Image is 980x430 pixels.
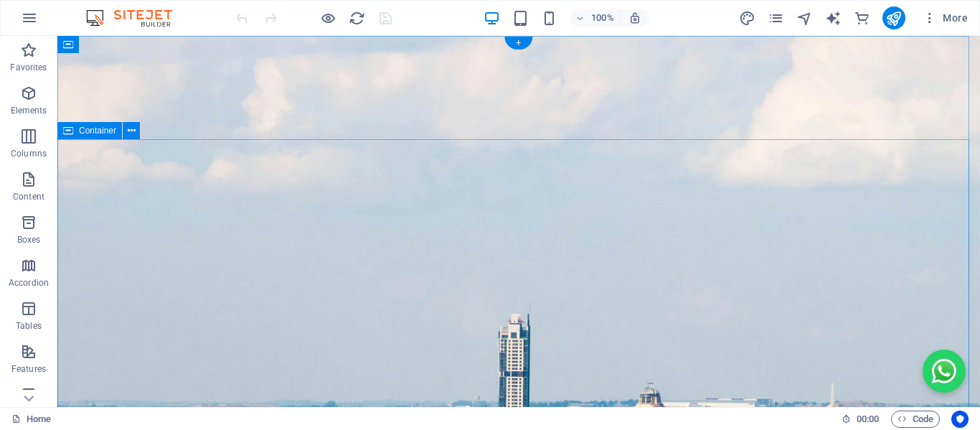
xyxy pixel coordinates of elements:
[854,9,871,27] button: commerce
[79,126,116,135] span: Container
[865,314,908,357] div: Open or Close WhatsApp Chat
[11,105,47,116] p: Elements
[348,9,365,27] button: reload
[854,10,870,27] i: Commerce
[10,62,47,73] p: Favorites
[504,37,532,50] div: +
[825,10,842,27] i: AI Writer
[16,320,42,332] p: Tables
[570,9,621,27] button: 100%
[872,321,901,350] img: WhatsApp
[17,234,41,246] p: Boxes
[11,363,46,375] p: Features
[867,413,869,424] span: :
[628,11,641,24] i: On resize automatically adjust zoom level to fit chosen device.
[882,6,905,29] button: publish
[591,9,614,27] h6: 100%
[796,10,813,27] i: Navigator
[897,411,933,428] span: Code
[768,9,785,27] button: pages
[796,9,814,27] button: navigator
[739,10,755,27] i: Design (Ctrl+Alt+Y)
[825,9,842,27] button: text_generator
[349,10,365,27] i: Reload page
[9,277,49,289] p: Accordion
[885,10,902,27] i: Publish
[11,148,47,159] p: Columns
[842,411,880,428] h6: Session time
[891,411,940,428] button: Code
[923,11,968,25] span: More
[857,411,879,428] span: 00 00
[917,6,974,29] button: More
[83,9,190,27] img: Editor Logo
[768,10,784,27] i: Pages (Ctrl+Alt+S)
[951,411,969,428] button: Usercentrics
[13,191,44,202] p: Content
[319,9,336,27] button: Click here to leave preview mode and continue editing
[739,9,756,27] button: design
[11,411,51,428] a: Click to cancel selection. Double-click to open Pages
